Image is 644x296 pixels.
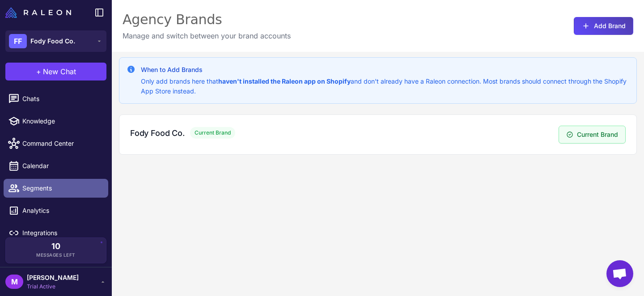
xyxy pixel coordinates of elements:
[22,228,101,238] span: Integrations
[559,126,626,144] button: Current Brand
[36,252,76,258] span: Messages Left
[4,134,108,153] a: Command Center
[9,34,27,48] div: FF
[30,36,75,46] span: Fody Food Co.
[4,224,108,242] a: Integrations
[5,275,23,289] div: M
[574,17,633,35] button: Add Brand
[22,94,101,104] span: Chats
[606,260,633,287] a: Open chat
[22,116,101,126] span: Knowledge
[218,77,351,85] strong: haven't installed the Raleon app on Shopify
[43,66,76,77] span: New Chat
[36,66,41,77] span: +
[22,183,101,193] span: Segments
[51,242,60,250] span: 10
[27,283,79,291] span: Trial Active
[22,161,101,171] span: Calendar
[4,201,108,220] a: Analytics
[141,65,629,75] h3: When to Add Brands
[4,89,108,108] a: Chats
[22,139,101,148] span: Command Center
[5,30,106,52] button: FFFody Food Co.
[130,127,185,139] h3: Fody Food Co.
[123,11,291,29] div: Agency Brands
[22,206,101,216] span: Analytics
[5,63,106,80] button: +New Chat
[27,273,79,283] span: [PERSON_NAME]
[4,179,108,198] a: Segments
[4,156,108,175] a: Calendar
[141,76,629,96] p: Only add brands here that and don't already have a Raleon connection. Most brands should connect ...
[4,112,108,131] a: Knowledge
[190,127,235,139] span: Current Brand
[5,7,71,18] img: Raleon Logo
[123,30,291,41] p: Manage and switch between your brand accounts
